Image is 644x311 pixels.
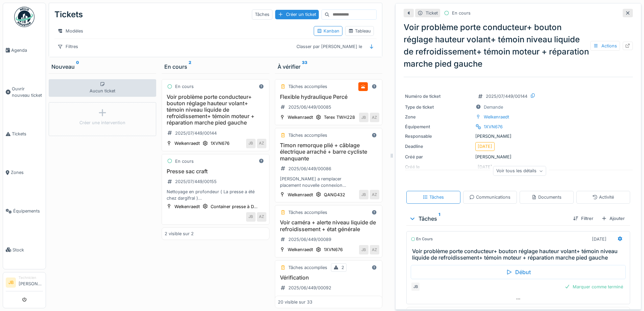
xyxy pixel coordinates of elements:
[570,214,596,223] div: Filtrer
[405,143,473,150] div: Deadline
[6,277,16,288] li: JB
[317,28,339,34] div: Kanban
[175,158,194,164] div: En cours
[49,79,156,97] div: Aucun ticket
[175,130,217,136] div: 2025/07/449/00144
[164,63,266,71] div: En cours
[174,203,200,210] div: Welkenraedt
[590,41,620,51] div: Actions
[405,93,473,99] div: Numéro de ticket
[174,140,200,147] div: Welkenraedt
[288,246,313,253] div: Welkenraedt
[19,275,43,280] div: Technicien
[486,93,527,99] div: 2025/07/449/00144
[12,86,43,98] span: Ouvrir nouveau ticket
[484,124,503,130] div: 1XVN676
[13,208,43,214] span: Équipements
[288,83,327,90] div: Tâches accomplies
[341,264,344,271] div: 2
[370,245,379,254] div: AZ
[13,247,43,253] span: Stock
[3,153,46,192] a: Zones
[288,114,313,120] div: Welkenraedt
[54,6,83,23] div: Tickets
[257,139,266,148] div: AZ
[411,282,420,291] div: JB
[409,215,568,223] div: Tâches
[79,119,125,126] div: Créer une intervention
[469,194,510,200] div: Communications
[359,190,368,199] div: JB
[189,63,191,71] sup: 2
[405,154,631,160] div: [PERSON_NAME]
[478,143,492,150] div: [DATE]
[278,299,312,305] div: 20 visible sur 33
[54,42,81,51] div: Filtres
[11,47,43,53] span: Agenda
[324,246,343,253] div: 1XVN676
[484,104,503,110] div: Demande
[11,169,43,176] span: Zones
[3,230,46,269] a: Stock
[278,94,379,100] h3: Flexible hydraulique Percé
[288,209,327,216] div: Tâches accomplies
[165,230,194,237] div: 2 visible sur 2
[493,166,546,176] div: Voir tous les détails
[51,63,153,71] div: Nouveau
[423,194,444,200] div: Tâches
[412,248,627,261] h3: Voir problème porte conducteur+ bouton réglage hauteur volant+ témoin niveau liquide de refroidis...
[3,31,46,69] a: Agenda
[257,212,266,222] div: AZ
[76,63,79,71] sup: 0
[348,28,371,34] div: Tableau
[405,104,473,110] div: Type de ticket
[288,264,327,271] div: Tâches accomplies
[278,274,379,281] h3: Vérification
[484,114,509,120] div: Welkenraedt
[562,282,626,291] div: Marquer comme terminé
[6,275,43,291] a: JB Technicien[PERSON_NAME]
[211,203,258,210] div: Container presse à D...
[426,10,438,16] div: Ticket
[278,219,379,232] h3: Voir caméra + alerte niveau liquide de refroidissement + état générale
[404,21,633,70] div: Voir problème porte conducteur+ bouton réglage hauteur volant+ témoin niveau liquide de refroidis...
[370,190,379,199] div: AZ
[3,192,46,230] a: Équipements
[293,42,365,51] div: Classer par [PERSON_NAME] le
[405,133,631,139] div: [PERSON_NAME]
[411,265,626,279] div: Début
[288,165,331,172] div: 2025/06/449/00086
[411,236,433,242] div: En cours
[165,94,266,126] h3: Voir problème porte conducteur+ bouton réglage hauteur volant+ témoin niveau liquide de refroidis...
[592,194,614,200] div: Activité
[592,236,606,242] div: [DATE]
[288,104,331,110] div: 2025/06/449/00085
[359,245,368,254] div: JB
[370,113,379,122] div: AZ
[211,140,230,147] div: 1XVN676
[452,10,471,16] div: En cours
[165,168,266,175] h3: Presse sac craft
[302,63,307,71] sup: 33
[288,132,327,138] div: Tâches accomplies
[278,63,380,71] div: À vérifier
[19,275,43,290] li: [PERSON_NAME]
[405,114,473,120] div: Zone
[288,285,331,291] div: 2025/06/449/00092
[324,192,345,198] div: QANG432
[278,176,379,188] div: [PERSON_NAME] a remplacer placement nouvelle connexion Placement 2 barre cycliste a droite
[12,131,43,137] span: Tickets
[14,7,34,27] img: Badge_color-CXgf-gQk.svg
[165,188,266,201] div: Nettoyage en profondeur ( La presse a été chez dargifral ) Remplacement d'un flexible => prévoir ...
[246,212,256,222] div: JB
[288,236,331,243] div: 2025/06/449/00089
[246,139,256,148] div: JB
[275,10,319,19] div: Créer un ticket
[599,214,627,223] div: Ajouter
[359,113,368,122] div: JB
[3,69,46,114] a: Ouvrir nouveau ticket
[405,133,473,139] div: Responsable
[54,26,86,36] div: Modèles
[405,124,473,130] div: Équipement
[278,295,379,302] div: Vérifier flotteur séparateur hydrocarbure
